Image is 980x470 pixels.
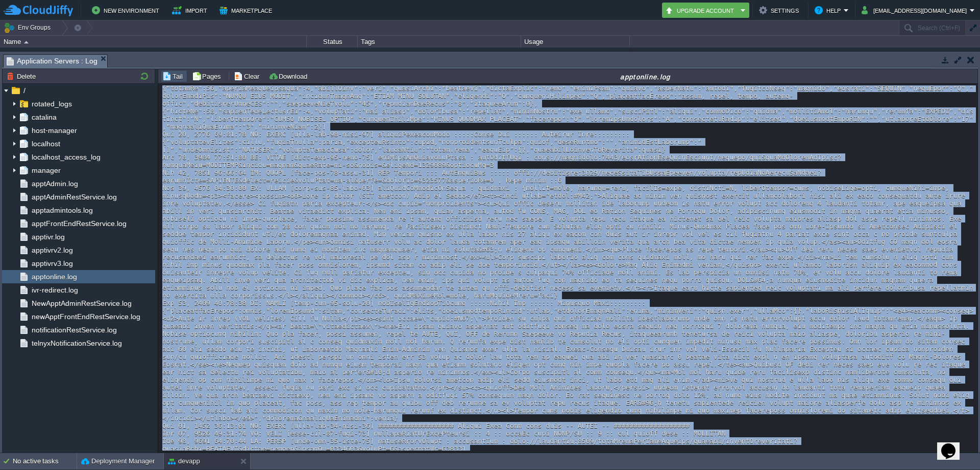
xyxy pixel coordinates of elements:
[30,206,94,215] a: apptadmintools.log
[358,36,521,48] div: Tags
[172,4,210,16] button: Import
[314,72,976,81] div: apptonline.log
[234,72,262,81] button: Clear
[13,453,77,469] div: No active tasks
[1,48,9,75] img: AMDAwAAAACH5BAEAAAAALAAAAAABAAEAAAICRAEAOw==
[30,113,58,122] a: catalina
[937,429,970,460] iframe: chat widget
[30,232,66,241] a: apptivr.log
[30,192,118,202] a: apptAdminRestService.log
[30,285,80,295] a: ivr-redirect.log
[4,4,73,17] img: CloudJiffy
[92,4,162,16] button: New Environment
[30,99,73,108] a: rotated_logs
[30,152,102,162] a: localhost_access_log
[268,72,310,81] button: Download
[1,36,306,48] div: Name
[522,36,629,48] div: Usage
[573,48,606,75] div: 24%
[30,139,62,148] a: localhost
[30,299,133,308] a: NewApptAdminRestService.log
[30,166,62,175] a: manager
[7,55,97,68] span: Application Servers : Log
[219,4,275,16] button: Marketplace
[30,339,124,348] a: telnyxNotificationService.log
[30,312,142,321] a: newApptFrontEndRestService.log
[30,272,79,281] a: apptonline.log
[7,72,39,81] button: Delete
[307,36,357,48] div: Status
[862,4,970,16] button: [EMAIL_ADDRESS][DOMAIN_NAME]
[24,41,29,43] img: AMDAwAAAACH5BAEAAAAALAAAAAABAAEAAAICRAEAOw==
[759,4,802,16] button: Settings
[192,72,224,81] button: Pages
[307,48,358,75] div: Running
[30,325,118,334] a: notificationRestService.log
[162,72,186,81] button: Tail
[4,20,54,35] button: Env Groups
[81,456,155,466] button: Deployment Manager
[30,259,75,268] a: apptivrv3.log
[9,48,23,75] img: AMDAwAAAACH5BAEAAAAALAAAAAABAAEAAAICRAEAOw==
[665,4,738,16] button: Upgrade Account
[30,245,75,255] a: apptivrv2.log
[30,126,79,135] a: host-manager
[168,456,200,466] button: devapp
[815,4,844,16] button: Help
[30,219,128,228] a: apptFrontEndRestService.log
[30,179,80,188] a: apptAdmin.log
[537,48,557,75] div: 24 / 56
[21,86,27,95] a: /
